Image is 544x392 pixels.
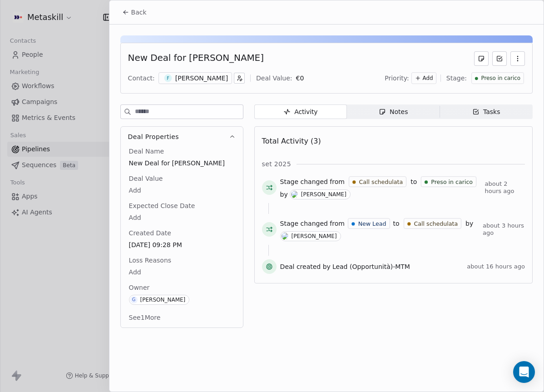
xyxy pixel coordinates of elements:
span: by [280,190,288,199]
span: by [465,219,473,228]
span: Stage changed from [280,219,345,228]
span: Preso in carico [431,178,473,186]
div: Deal Properties [121,147,243,327]
div: Deal Value: [256,74,292,83]
div: [PERSON_NAME] [301,191,346,198]
span: about 2 hours ago [485,180,525,195]
div: [PERSON_NAME] [292,233,337,239]
button: See1More [124,309,166,326]
span: Created Date [127,228,173,238]
span: Loss Reasons [127,256,173,265]
div: Contact: [128,74,155,83]
span: € 0 [296,74,304,82]
span: New Deal for [PERSON_NAME] [129,159,235,168]
div: Notes [379,107,408,117]
div: G [132,296,136,303]
span: about 3 hours ago [483,222,525,237]
span: Lead (Opportunità)-MTM [332,262,410,271]
span: Add [129,213,235,222]
span: to [410,177,417,186]
span: Stage: [446,74,467,83]
button: Back [117,4,152,20]
span: Deal Value [127,174,165,183]
div: [PERSON_NAME] [140,297,186,303]
div: Tasks [472,107,500,117]
span: New Lead [358,219,386,228]
span: Add [129,186,235,195]
span: Priority: [385,74,409,83]
span: Preso in carico [481,74,520,82]
span: [DATE] 09:28 PM [129,240,235,249]
div: Open Intercom Messenger [513,361,535,383]
div: New Deal for [PERSON_NAME] [128,51,264,66]
span: set 2025 [262,159,291,169]
span: Total Activity (3) [262,137,321,145]
span: Add [129,268,235,277]
button: Deal Properties [121,127,243,147]
div: [PERSON_NAME] [175,74,228,83]
img: G [291,191,298,198]
span: Owner [127,283,152,292]
span: Deal Name [127,147,166,156]
span: Deal created by [280,262,331,271]
span: Back [131,8,147,17]
span: Add [422,74,433,82]
span: to [393,219,400,228]
span: Call schedulata [359,178,403,186]
span: Stage changed from [280,177,345,186]
span: Deal Properties [128,132,179,141]
span: about 16 hours ago [467,263,525,270]
span: F [164,74,172,82]
span: Expected Close Date [127,201,197,210]
img: G [282,233,288,240]
span: Call schedulata [414,219,458,228]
